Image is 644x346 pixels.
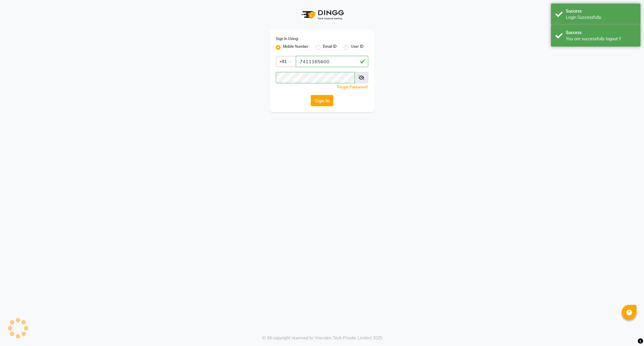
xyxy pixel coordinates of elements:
div: Success [566,8,636,14]
iframe: chat widget [619,322,638,340]
label: Email ID [323,44,337,51]
img: logo1.svg [298,6,346,24]
button: Sign In [311,95,333,106]
label: Sign In Using: [276,36,298,41]
label: Mobile Number [283,44,309,51]
div: Success [566,30,636,36]
input: Username [296,56,368,67]
input: Username [276,72,355,83]
div: Login Successfully. [566,14,636,21]
label: User ID [351,44,363,51]
a: Forgot Password? [337,85,368,89]
div: You are successfully logout !! [566,36,636,42]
